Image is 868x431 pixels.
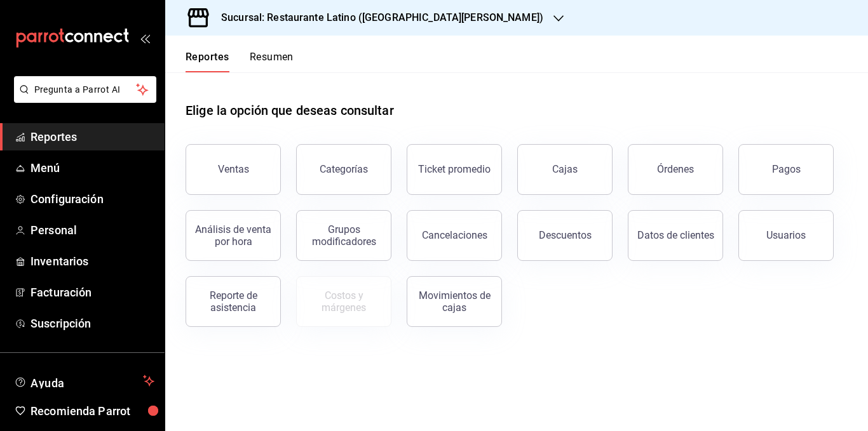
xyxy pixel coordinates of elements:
[31,190,154,208] span: Configuración
[250,51,294,72] button: Resumen
[738,144,834,195] button: Pagos
[320,163,368,175] div: Categorías
[296,144,391,195] button: Categorías
[628,210,723,261] button: Datos de clientes
[407,210,502,261] button: Cancelaciones
[296,210,391,261] button: Grupos modificadores
[140,33,150,43] button: open_drawer_menu
[304,223,383,248] div: Grupos modificadores
[31,315,154,332] span: Suscripción
[552,162,578,177] div: Cajas
[211,10,543,25] h3: Sucursal: Restaurante Latino ([GEOGRAPHIC_DATA][PERSON_NAME])
[772,163,801,175] div: Pagos
[657,163,694,175] div: Órdenes
[186,144,281,195] button: Ventas
[194,223,273,248] div: Análisis de venta por hora
[766,229,806,241] div: Usuarios
[418,163,491,175] div: Ticket promedio
[407,144,502,195] button: Ticket promedio
[186,276,281,327] button: Reporte de asistencia
[31,284,154,301] span: Facturación
[407,276,502,327] button: Movimientos de cajas
[517,144,613,195] a: Cajas
[186,210,281,261] button: Análisis de venta por hora
[31,222,154,239] span: Personal
[415,289,494,314] div: Movimientos de cajas
[31,128,154,145] span: Reportes
[517,210,613,261] button: Descuentos
[186,51,229,72] button: Reportes
[539,229,592,241] div: Descuentos
[194,289,273,314] div: Reporte de asistencia
[628,144,723,195] button: Órdenes
[296,276,391,327] button: Contrata inventarios para ver este reporte
[218,163,249,175] div: Ventas
[31,402,154,420] span: Recomienda Parrot
[738,210,834,261] button: Usuarios
[186,101,394,120] h1: Elige la opción que deseas consultar
[34,83,137,96] span: Pregunta a Parrot AI
[31,373,138,388] span: Ayuda
[31,159,154,176] span: Menú
[31,253,154,270] span: Inventarios
[637,229,714,241] div: Datos de clientes
[422,229,487,241] div: Cancelaciones
[304,289,383,314] div: Costos y márgenes
[9,92,156,105] a: Pregunta a Parrot AI
[186,51,294,72] div: navigation tabs
[14,76,156,103] button: Pregunta a Parrot AI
